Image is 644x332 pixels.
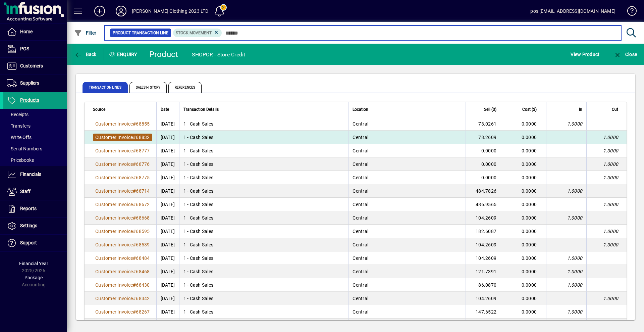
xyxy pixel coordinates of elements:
td: 121.7391 [466,265,506,278]
span: 68484 [136,255,150,261]
span: Customer Invoice [95,215,133,221]
button: View Product [569,48,601,60]
a: Suppliers [3,75,67,92]
td: [DATE] [156,305,179,319]
td: 0.0000 [506,251,546,265]
a: Customer Invoice#68832 [93,134,152,141]
a: Customer Invoice#68855 [93,120,152,128]
td: 1 - Cash Sales [179,198,348,211]
span: Customers [20,63,43,68]
td: 73.0261 [466,117,506,131]
span: # [133,309,136,315]
span: 1.0000 [567,269,583,274]
td: [DATE] [156,319,179,332]
span: Out [612,106,618,113]
span: Support [20,240,37,245]
td: 1 - Cash Sales [179,265,348,278]
td: 0.0000 [506,198,546,211]
span: Central [353,229,368,234]
a: Customer Invoice#68342 [93,295,152,302]
span: Close [613,52,637,57]
span: Central [353,296,368,301]
span: # [133,215,136,221]
span: Location [353,106,368,113]
span: Transaction Lines [83,82,128,93]
a: Support [3,235,67,251]
td: 104.2609 [466,251,506,265]
span: Customer Invoice [95,148,133,153]
span: 68777 [136,148,150,153]
a: Staff [3,183,67,200]
div: Cost ($) [510,106,543,113]
span: # [133,282,136,288]
div: pos [EMAIL_ADDRESS][DOMAIN_NAME] [530,6,615,16]
td: 0.0000 [506,117,546,131]
td: 1 - Cash Sales [179,171,348,184]
td: 78.2609 [466,131,506,144]
span: Central [353,121,368,127]
td: 0.0000 [506,225,546,238]
td: [DATE] [156,292,179,305]
td: 0.0000 [506,157,546,171]
span: Customer Invoice [95,161,133,167]
a: Settings [3,218,67,234]
td: [DATE] [156,184,179,198]
td: 0.0000 [506,319,546,332]
button: Close [612,48,639,60]
span: Date [161,106,169,113]
span: Stock movement [176,31,212,35]
span: Central [353,282,368,288]
span: 1.0000 [603,229,619,234]
span: Central [353,215,368,221]
span: # [133,255,136,261]
div: Enquiry [104,49,144,60]
a: Customer Invoice#68777 [93,147,152,154]
span: Products [20,97,39,103]
td: 86.0870 [466,278,506,292]
span: Cost ($) [522,106,537,113]
a: Customer Invoice#68776 [93,160,152,168]
a: Financials [3,166,67,183]
a: Customer Invoice#68775 [93,174,152,181]
td: [DATE] [156,198,179,211]
span: 68832 [136,135,150,140]
mat-chip: Product Transaction Type: Stock movement [173,29,222,37]
span: 1.0000 [567,121,583,127]
span: 68855 [136,121,150,127]
span: 1.0000 [567,309,583,315]
a: Customer Invoice#68668 [93,214,152,222]
td: 0.0000 [466,144,506,157]
span: Reports [20,206,37,211]
td: 1 - Cash Sales [179,131,348,144]
span: Central [353,269,368,274]
td: 0.0000 [506,171,546,184]
td: [DATE] [156,117,179,131]
span: References [168,82,202,93]
span: Pricebooks [7,157,34,163]
td: [DATE] [156,265,179,278]
a: Customer Invoice#68595 [93,228,152,235]
td: 1 - Cash Sales [179,144,348,157]
td: [DATE] [156,238,179,251]
a: Pricebooks [3,154,67,166]
span: 1.0000 [567,188,583,194]
span: 68672 [136,202,150,207]
td: 1 - Cash Sales [179,184,348,198]
span: Back [74,52,97,57]
a: Customer Invoice#68672 [93,201,152,208]
td: 1 - Cash Sales [179,225,348,238]
span: 1.0000 [567,255,583,261]
span: Settings [20,223,37,228]
a: Customers [3,58,67,75]
span: Financial Year [19,261,48,266]
span: In [579,106,582,113]
span: # [133,269,136,274]
span: Customer Invoice [95,175,133,180]
td: 1 - Cash Sales [179,319,348,332]
a: Serial Numbers [3,143,67,154]
span: Customer Invoice [95,255,133,261]
span: 68775 [136,175,150,180]
a: Customer Invoice#68484 [93,254,152,262]
span: Central [353,309,368,315]
td: 1 - Cash Sales [179,157,348,171]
